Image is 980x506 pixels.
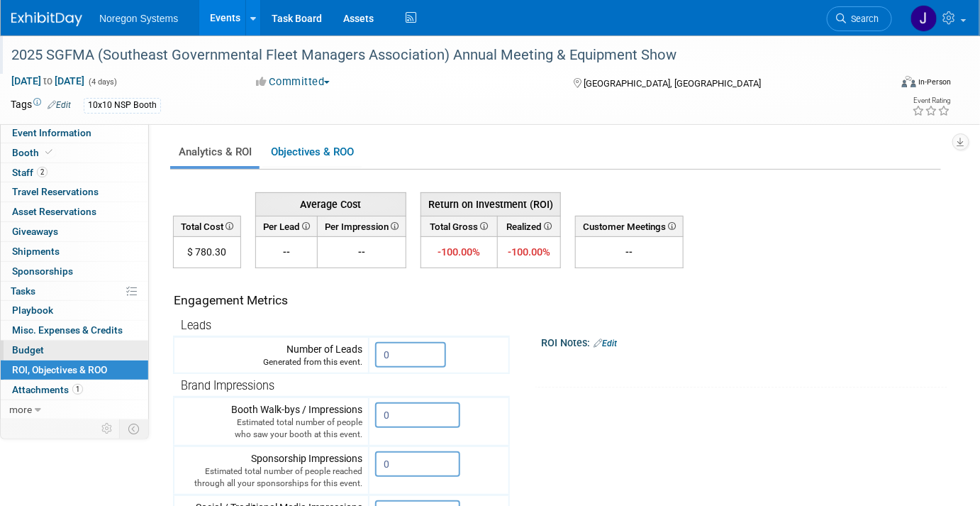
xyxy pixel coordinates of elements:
[846,13,879,24] span: Search
[256,216,318,236] th: Per Lead
[11,12,82,26] img: ExhibitDay
[12,167,48,178] span: Staff
[11,75,85,87] span: [DATE] [DATE]
[95,419,120,438] td: Personalize Event Tab Strip
[174,237,241,268] td: $ 780.30
[120,419,149,438] td: Toggle Event Tabs
[421,192,561,216] th: Return on Investment (ROI)
[1,380,148,400] a: Attachments1
[9,404,32,415] span: more
[12,246,60,257] span: Shipments
[1,143,148,163] a: Booth
[1,202,148,221] a: Asset Reservations
[813,74,952,95] div: Event Format
[180,417,362,441] div: Estimated total number of people who saw your booth at this event.
[87,77,117,87] span: (4 days)
[1,341,148,360] a: Budget
[180,466,362,490] div: Estimated total number of people reached through all your sponsorships for this event.
[358,246,365,258] span: --
[1,262,148,281] a: Sponsorships
[181,379,274,392] span: Brand Impressions
[262,138,362,166] a: Objectives & ROO
[11,285,35,297] span: Tasks
[318,216,406,236] th: Per Impression
[41,75,55,87] span: to
[1,282,148,301] a: Tasks
[180,402,362,441] div: Booth Walk-bys / Impressions
[911,5,937,32] img: Johana Gil
[12,324,123,336] span: Misc. Expenses & Credits
[594,339,617,348] a: Edit
[170,138,260,166] a: Analytics & ROI
[497,216,560,236] th: Realized
[72,384,83,395] span: 1
[1,222,148,241] a: Giveaways
[180,342,362,368] div: Number of Leads
[181,319,211,332] span: Leads
[174,216,241,236] th: Total Cost
[11,97,71,114] td: Tags
[12,265,73,277] span: Sponsorships
[12,147,55,158] span: Booth
[1,163,148,182] a: Staff2
[1,361,148,380] a: ROI, Objectives & ROO
[541,332,947,351] div: ROI Notes:
[1,123,148,143] a: Event Information
[12,304,53,316] span: Playbook
[438,246,480,258] span: -100.00%
[581,245,677,259] div: --
[902,76,916,87] img: Format-Inperson.png
[84,98,161,113] div: 10x10 NSP Booth
[1,321,148,340] a: Misc. Expenses & Credits
[256,192,406,216] th: Average Cost
[12,344,44,356] span: Budget
[421,216,498,236] th: Total Gross
[12,384,83,395] span: Attachments
[918,77,952,87] div: In-Person
[576,216,684,236] th: Customer Meetings
[12,206,96,217] span: Asset Reservations
[6,43,872,68] div: 2025 SGFMA (Southeast Governmental Fleet Managers Association) Annual Meeting & Equipment Show
[12,364,107,375] span: ROI, Objectives & ROO
[1,301,148,320] a: Playbook
[180,356,362,368] div: Generated from this event.
[180,451,362,490] div: Sponsorship Impressions
[174,292,503,309] div: Engagement Metrics
[12,226,58,237] span: Giveaways
[1,242,148,261] a: Shipments
[45,148,52,156] i: Booth reservation complete
[99,13,178,24] span: Noregon Systems
[37,167,48,177] span: 2
[508,246,550,258] span: -100.00%
[1,182,148,202] a: Travel Reservations
[913,97,951,104] div: Event Rating
[12,186,99,197] span: Travel Reservations
[48,100,71,110] a: Edit
[283,246,290,258] span: --
[1,400,148,419] a: more
[827,6,892,31] a: Search
[12,127,91,138] span: Event Information
[584,78,762,89] span: [GEOGRAPHIC_DATA], [GEOGRAPHIC_DATA]
[251,75,335,89] button: Committed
